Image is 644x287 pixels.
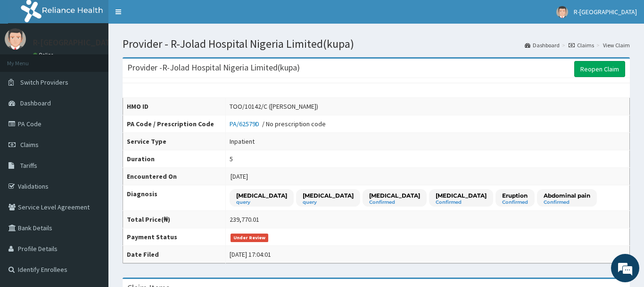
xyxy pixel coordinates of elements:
[20,140,39,149] span: Claims
[123,98,226,115] th: HMO ID
[502,191,528,200] p: Eruption
[436,200,487,205] small: Confirmed
[230,102,318,111] div: TOO/10142/C ([PERSON_NAME])
[436,191,487,200] p: [MEDICAL_DATA]
[33,38,118,47] p: R-[GEOGRAPHIC_DATA]
[236,200,287,205] small: query
[574,61,625,77] a: Reopen Claim
[20,161,37,170] span: Tariffs
[123,185,226,211] th: Diagnosis
[230,154,233,164] div: 5
[127,63,300,72] h3: Provider - R-Jolad Hospital Nigeria Limited(kupa)
[502,200,528,205] small: Confirmed
[230,137,255,146] div: Inpatient
[569,41,594,49] a: Claims
[369,191,420,200] p: [MEDICAL_DATA]
[303,191,354,200] p: [MEDICAL_DATA]
[556,6,568,18] img: User Image
[123,211,226,228] th: Total Price(₦)
[123,115,226,133] th: PA Code / Prescription Code
[230,119,326,129] div: / No prescription code
[123,168,226,185] th: Encountered On
[123,133,226,150] th: Service Type
[123,228,226,246] th: Payment Status
[231,172,248,181] span: [DATE]
[33,52,56,58] a: Online
[574,8,637,16] span: R-[GEOGRAPHIC_DATA]
[231,234,269,242] span: Under Review
[123,150,226,168] th: Duration
[236,191,287,200] p: [MEDICAL_DATA]
[20,99,51,107] span: Dashboard
[123,246,226,263] th: Date Filed
[603,41,630,49] a: View Claim
[20,78,68,87] span: Switch Providers
[123,38,630,50] h1: Provider - R-Jolad Hospital Nigeria Limited(kupa)
[303,200,354,205] small: query
[544,200,590,205] small: Confirmed
[525,41,560,49] a: Dashboard
[5,28,26,50] img: User Image
[369,200,420,205] small: Confirmed
[230,250,271,259] div: [DATE] 17:04:01
[544,191,590,200] p: Abdominal pain
[230,120,262,128] a: PA/62579D
[230,215,259,224] div: 239,770.01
